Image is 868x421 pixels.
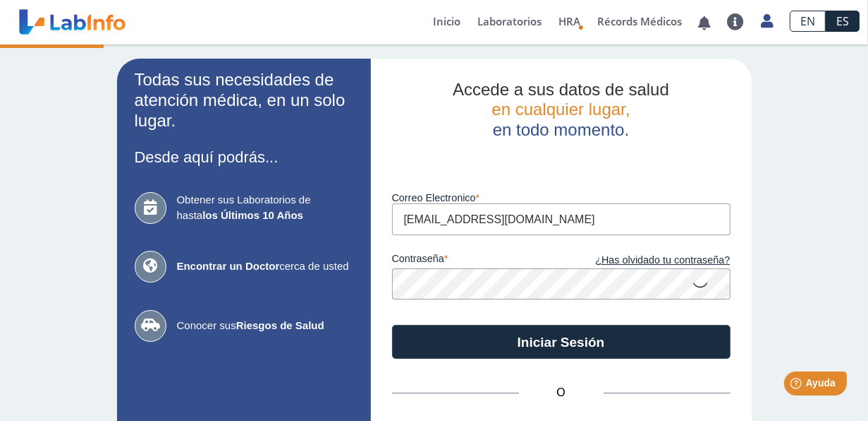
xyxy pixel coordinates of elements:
[826,11,860,32] a: ES
[135,148,353,166] h3: Desde aquí podrás...
[177,192,353,224] span: Obtener sus Laboratorios de hasta
[453,80,669,99] span: Accede a sus datos de salud
[558,14,580,28] span: HRA
[790,11,826,32] a: EN
[177,259,353,275] span: cerca de usted
[236,319,324,331] b: Riesgos de Salud
[177,260,280,272] b: Encontrar un Doctor
[519,384,604,401] span: O
[135,70,353,131] h2: Todas sus necesidades de atención médica, en un solo lugar.
[491,100,630,119] span: en cualquier lugar,
[493,120,629,139] span: en todo momento.
[561,253,731,268] a: ¿Has olvidado tu contraseña?
[202,209,303,221] b: los Últimos 10 Años
[392,192,731,203] label: Correo Electronico
[742,366,852,405] iframe: Help widget launcher
[177,318,353,334] span: Conocer sus
[392,253,561,268] label: contraseña
[392,325,731,359] button: Iniciar Sesión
